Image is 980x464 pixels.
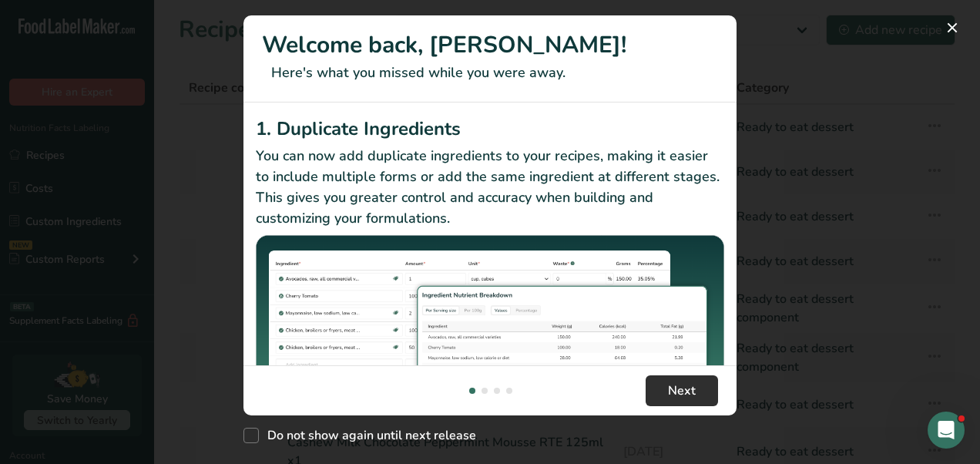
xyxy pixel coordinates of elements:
iframe: Intercom live chat [928,412,965,449]
h1: Welcome back, [PERSON_NAME]! [262,28,718,62]
p: You can now add duplicate ingredients to your recipes, making it easier to include multiple forms... [256,146,724,229]
button: Next [646,375,718,406]
img: Duplicate Ingredients [256,235,724,410]
p: Here's what you missed while you were away. [262,62,718,83]
h2: 1. Duplicate Ingredients [256,115,724,143]
span: Do not show again until next release [259,428,476,443]
span: Next [668,382,696,400]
